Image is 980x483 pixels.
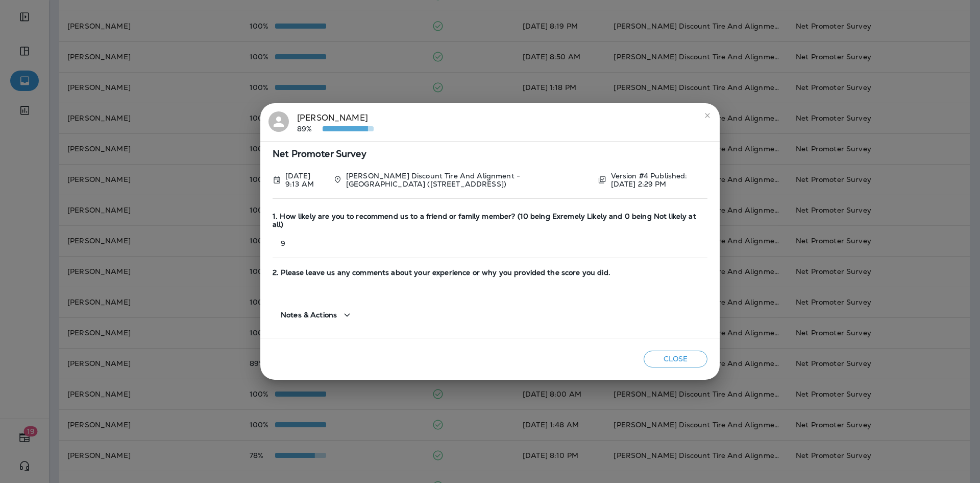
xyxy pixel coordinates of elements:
[273,268,707,277] span: 2. Please leave us any comments about your experience or why you provided the score you did.
[273,150,707,158] span: Net Promoter Survey
[297,125,323,133] p: 89%
[285,172,325,188] p: Sep 13, 2025 9:13 AM
[273,212,707,229] span: 1. How likely are you to recommend us to a friend or family member? (10 being Exremely Likely and...
[281,311,337,319] span: Notes & Actions
[273,301,361,330] button: Notes & Actions
[346,172,590,188] p: [PERSON_NAME] Discount Tire And Alignment - [GEOGRAPHIC_DATA] ([STREET_ADDRESS])
[273,239,707,247] p: 9
[699,107,716,124] button: close
[297,111,374,133] div: [PERSON_NAME]
[611,172,707,188] p: Version #4 Published: [DATE] 2:29 PM
[644,351,707,367] button: Close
